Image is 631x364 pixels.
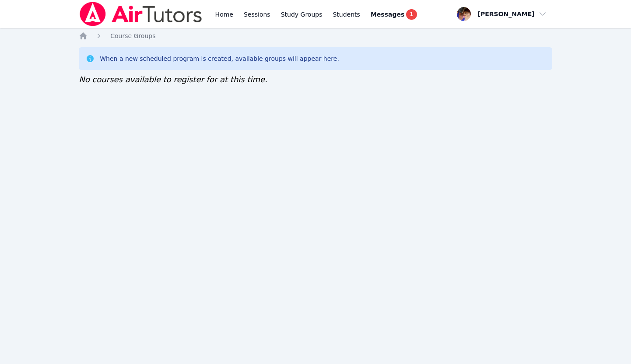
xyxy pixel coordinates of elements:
span: 1 [406,9,417,20]
img: Air Tutors [79,2,203,26]
span: No courses available to register for at this time. [79,75,267,84]
span: Messages [371,10,404,19]
a: Course Groups [110,31,155,40]
nav: Breadcrumb [79,31,552,40]
span: Course Groups [110,32,155,39]
div: When a new scheduled program is created, available groups will appear here. [100,54,339,63]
